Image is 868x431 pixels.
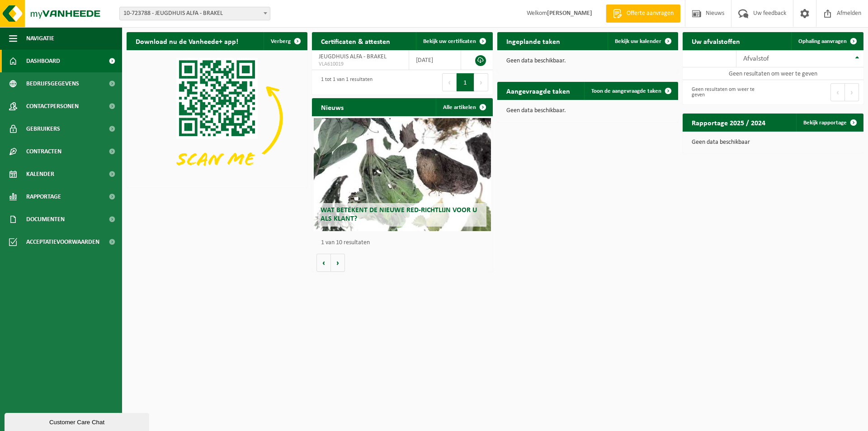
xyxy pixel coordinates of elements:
h2: Rapportage 2025 / 2024 [683,114,774,131]
a: Bekijk rapportage [796,114,863,132]
h2: Aangevraagde taken [497,82,579,99]
span: Wat betekent de nieuwe RED-richtlijn voor u als klant? [321,207,477,223]
strong: [PERSON_NAME] [547,10,592,17]
button: Volgende [331,254,345,272]
a: Ophaling aanvragen [791,32,863,50]
span: 10-723788 - JEUGDHUIS ALFA - BRAKEL [119,7,270,20]
span: Rapportage [26,185,61,208]
span: Toon de aangevraagde taken [591,88,661,94]
span: Documenten [26,208,65,231]
span: VLA610019 [319,61,402,68]
span: Navigatie [26,27,54,50]
td: Geen resultaten om weer te geven [683,67,863,80]
button: Verberg [264,32,307,50]
a: Offerte aanvragen [606,5,680,23]
p: Geen data beschikbaar. [506,58,669,64]
span: Afvalstof [743,55,769,62]
span: JEUGDHUIS ALFA - BRAKEL [319,53,387,60]
h2: Certificaten & attesten [312,32,399,50]
p: 1 van 10 resultaten [321,240,488,246]
h2: Uw afvalstoffen [683,32,749,50]
span: Bedrijfsgegevens [26,72,79,95]
button: Previous [830,83,845,101]
span: Kalender [26,163,54,185]
span: Contracten [26,140,61,163]
span: Offerte aanvragen [624,9,676,18]
div: Geen resultaten om weer te geven [687,82,769,102]
h2: Nieuws [312,98,353,116]
div: 1 tot 1 van 1 resultaten [316,72,373,92]
span: Ophaling aanvragen [798,38,847,44]
button: 1 [457,73,474,91]
iframe: chat widget [5,411,151,431]
a: Bekijk uw kalender [608,32,677,50]
a: Toon de aangevraagde taken [584,82,677,100]
button: Next [474,73,488,91]
td: [DATE] [409,50,461,70]
span: Bekijk uw kalender [615,38,661,44]
span: Bekijk uw certificaten [423,38,476,44]
span: 10-723788 - JEUGDHUIS ALFA - BRAKEL [120,7,270,20]
h2: Download nu de Vanheede+ app! [127,32,247,50]
button: Previous [442,73,457,91]
span: Dashboard [26,50,60,72]
a: Alle artikelen [436,98,492,116]
a: Bekijk uw certificaten [416,32,492,50]
img: Download de VHEPlus App [127,50,307,186]
button: Next [845,83,859,101]
h2: Ingeplande taken [497,32,569,50]
p: Geen data beschikbaar. [506,108,669,114]
span: Verberg [271,38,291,44]
a: Wat betekent de nieuwe RED-richtlijn voor u als klant? [314,118,491,231]
p: Geen data beschikbaar [692,139,854,146]
button: Vorige [316,254,331,272]
span: Gebruikers [26,118,60,140]
span: Contactpersonen [26,95,79,118]
span: Acceptatievoorwaarden [26,231,99,253]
